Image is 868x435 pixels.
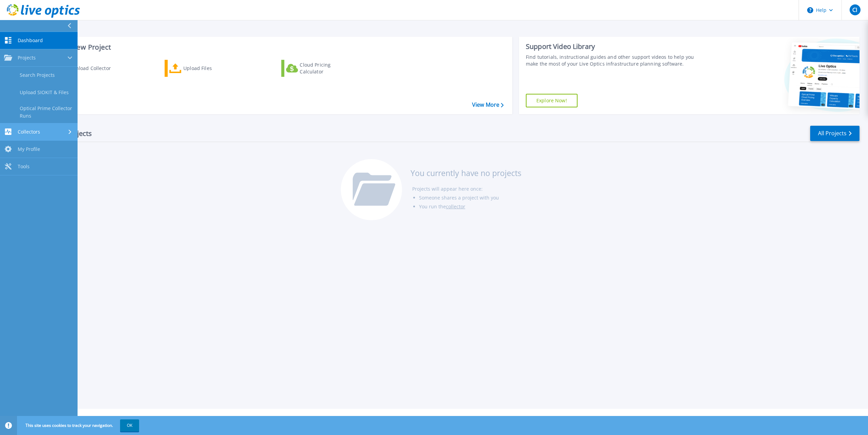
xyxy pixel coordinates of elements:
span: Collectors [18,129,40,135]
li: Someone shares a project with you [419,193,521,202]
a: View More [472,102,504,108]
span: Tools [18,163,30,170]
div: Find tutorials, instructional guides and other support videos to help you make the most of your L... [526,54,702,67]
span: Dashboard [18,37,43,43]
a: Download Collector [48,60,124,77]
div: Download Collector [66,62,120,75]
a: Explore Now! [526,94,578,107]
a: Upload Files [165,60,240,77]
a: All Projects [810,126,859,141]
h3: Start a New Project [48,43,503,51]
button: OK [120,419,139,432]
a: collector [446,203,465,210]
span: Projects [18,55,36,61]
div: Upload Files [183,62,238,75]
li: You run the [419,202,521,211]
div: Cloud Pricing Calculator [300,62,354,75]
span: This site uses cookies to track your navigation. [19,419,139,432]
span: My Profile [18,146,40,152]
a: Cloud Pricing Calculator [281,60,357,77]
li: Projects will appear here once: [412,185,521,193]
div: Support Video Library [526,42,702,51]
h3: You currently have no projects [411,169,521,177]
span: CI [852,7,857,13]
